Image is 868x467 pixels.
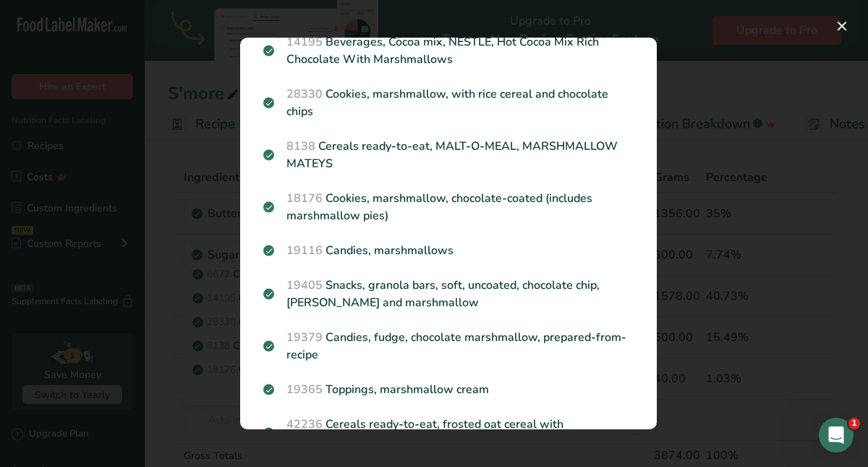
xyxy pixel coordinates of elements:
span: 19379 [286,329,323,345]
p: Candies, marshmallows [263,242,634,259]
p: Cereals ready-to-eat, MALT-O-MEAL, MARSHMALLOW MATEYS [263,138,634,172]
p: Snacks, granola bars, soft, uncoated, chocolate chip, [PERSON_NAME] and marshmallow [263,277,634,311]
p: Cereals ready-to-eat, frosted oat cereal with marshmallows [263,416,634,450]
p: Cookies, marshmallow, with rice cereal and chocolate chips [263,85,634,120]
span: 8138 [286,138,315,154]
span: 1 [848,418,860,429]
span: 18176 [286,190,323,206]
span: 19116 [286,243,323,258]
span: 28330 [286,86,323,102]
iframe: Intercom live chat [819,418,854,453]
p: Cookies, marshmallow, chocolate-coated (includes marshmallow pies) [263,190,634,224]
span: 42236 [286,416,323,432]
span: 14195 [286,34,323,50]
span: 19405 [286,277,323,293]
p: Candies, fudge, chocolate marshmallow, prepared-from-recipe [263,329,634,363]
p: Toppings, marshmallow cream [263,381,634,398]
span: 19365 [286,382,323,397]
p: Beverages, Cocoa mix, NESTLE, Hot Cocoa Mix Rich Chocolate With Marshmallows [263,33,634,68]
